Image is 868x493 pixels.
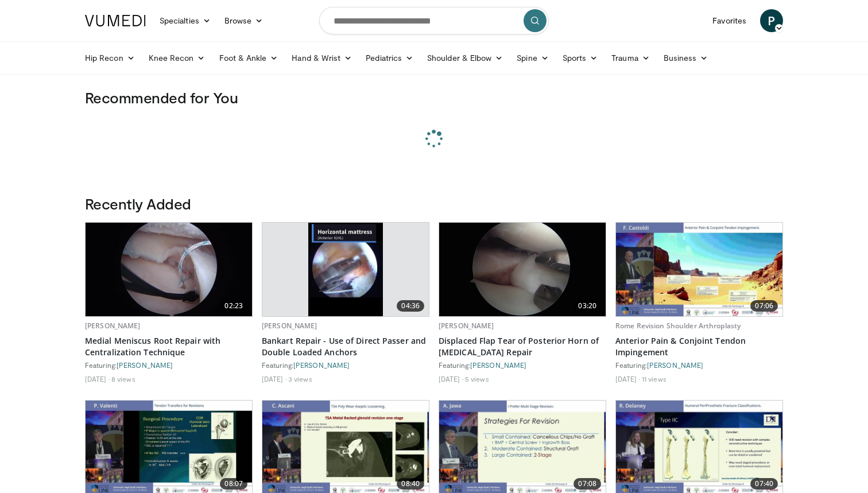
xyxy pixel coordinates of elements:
a: [PERSON_NAME] [85,321,141,331]
a: Sports [556,46,605,69]
a: 07:06 [616,223,782,316]
span: 03:20 [573,300,601,312]
img: 2649116b-05f8-405c-a48f-a284a947b030.620x360_q85_upscale.jpg [439,223,606,316]
li: 3 views [288,374,312,383]
a: Foot & Ankle [212,46,285,69]
li: [DATE] [262,374,286,383]
a: Displaced Flap Tear of Posterior Horn of [MEDICAL_DATA] Repair [439,335,606,358]
a: [PERSON_NAME] [262,321,317,331]
img: VuMedi Logo [85,15,146,26]
li: [DATE] [85,374,110,383]
span: 08:07 [220,478,247,490]
h3: Recommended for You [85,88,783,107]
span: 02:23 [220,300,247,312]
li: [DATE] [439,374,463,383]
span: 07:40 [750,478,778,490]
img: 8037028b-5014-4d38-9a8c-71d966c81743.620x360_q85_upscale.jpg [616,223,782,316]
li: 11 views [642,374,666,383]
a: Spine [510,46,555,69]
a: [PERSON_NAME] [293,361,350,369]
a: Pediatrics [359,46,420,69]
a: Knee Recon [142,46,212,69]
a: P [760,9,783,32]
a: Favorites [706,9,753,32]
a: [PERSON_NAME] [117,361,173,369]
span: 08:40 [397,478,424,490]
a: Browse [218,9,270,32]
a: Bankart Repair - Use of Direct Passer and Double Loaded Anchors [262,335,429,358]
div: Featuring: [85,360,253,370]
a: 02:23 [86,223,252,316]
div: Featuring: [262,360,429,370]
img: cd449402-123d-47f7-b112-52d159f17939.620x360_q85_upscale.jpg [308,223,383,316]
span: 07:06 [750,300,778,312]
a: Medial Meniscus Root Repair with Centralization Technique [85,335,253,358]
a: [PERSON_NAME] [647,361,703,369]
a: Specialties [153,9,218,32]
a: 04:36 [262,223,429,316]
a: Business [657,46,715,69]
a: [PERSON_NAME] [439,321,494,331]
li: 5 views [465,374,489,383]
img: 926032fc-011e-4e04-90f2-afa899d7eae5.620x360_q85_upscale.jpg [86,223,252,316]
span: 04:36 [397,300,424,312]
div: Featuring: [615,360,783,370]
a: Hip Recon [78,46,142,69]
li: 8 views [111,374,135,383]
a: Hand & Wrist [285,46,359,69]
h3: Recently Added [85,195,783,213]
a: Rome Revision Shoulder Arthroplasty [615,321,741,331]
a: Anterior Pain & Conjoint Tendon Impingement [615,335,783,358]
span: 07:08 [573,478,601,490]
li: [DATE] [615,374,640,383]
a: 03:20 [439,223,606,316]
input: Search topics, interventions [319,7,549,34]
a: Shoulder & Elbow [420,46,510,69]
a: Trauma [604,46,657,69]
div: Featuring: [439,360,606,370]
a: [PERSON_NAME] [470,361,526,369]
